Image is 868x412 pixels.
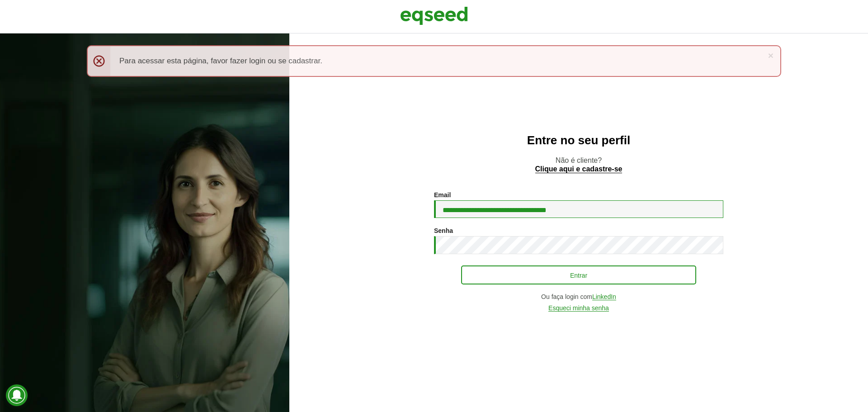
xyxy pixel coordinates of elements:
p: Não é cliente? [307,156,850,173]
div: Ou faça login com [434,294,723,300]
label: Email [434,192,451,198]
a: Clique aqui e cadastre-se [535,166,623,173]
div: Para acessar esta página, favor fazer login ou se cadastrar. [87,45,781,77]
a: LinkedIn [592,294,616,300]
a: × [768,51,774,60]
button: Entrar [461,265,696,284]
label: Senha [434,227,453,234]
img: EqSeed Logo [400,5,468,27]
h2: Entre no seu perfil [307,134,850,147]
a: Esqueci minha senha [548,305,609,312]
